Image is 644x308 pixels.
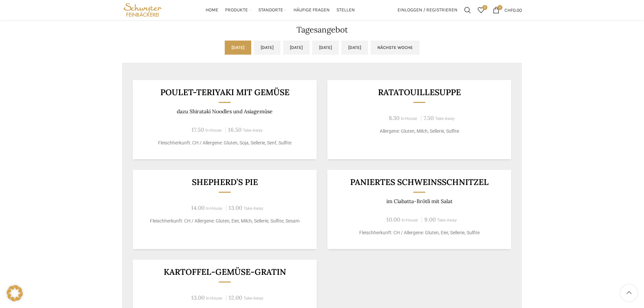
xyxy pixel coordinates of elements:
[336,88,503,97] h3: Ratatouillesuppe
[244,296,263,301] span: Take-Away
[401,218,418,223] span: In-House
[122,7,163,12] a: Site logo
[206,7,218,13] span: Home
[504,7,513,13] span: CHF
[191,204,205,211] span: 14.00
[336,3,355,17] a: Stellen
[341,41,368,55] a: [DATE]
[621,285,637,301] a: Scroll to top button
[141,178,309,186] h3: Shepherd’s Pie
[229,294,242,301] span: 12.00
[336,178,503,186] h3: Paniertes Schweinsschnitzel
[141,218,309,225] p: Fleischherkunft: CH / Allergene: Gluten, Eier, Milch, Sellerie, Sulfite, Sesam
[225,3,252,17] a: Produkte
[205,128,222,133] span: In-House
[225,7,248,13] span: Produkte
[206,206,222,211] span: In-House
[225,41,251,55] a: [DATE]
[258,7,283,13] span: Standorte
[497,5,502,10] span: 0
[293,3,330,17] a: Häufige Fragen
[397,8,458,12] span: Einloggen / Registrieren
[254,41,280,55] a: [DATE]
[258,3,287,17] a: Standorte
[437,218,457,223] span: Take-Away
[192,126,204,133] span: 17.50
[141,139,309,146] p: Fleischherkunft: CH / Allergene: Gluten, Soja, Sellerie, Senf, Sulfite
[489,3,525,17] a: 0 CHF0.00
[461,3,474,17] a: Suchen
[228,126,241,133] span: 16.50
[283,41,310,55] a: [DATE]
[206,3,218,17] a: Home
[141,108,309,115] p: dazu Shirataki Noodles und Asiagemüse
[244,206,263,211] span: Take-Away
[141,268,309,276] h3: Kartoffel-Gemüse-Gratin
[386,216,400,223] span: 10.00
[167,3,394,17] div: Main navigation
[206,296,222,301] span: In-House
[336,198,503,204] p: im Ciabatta-Brötli mit Salat
[504,7,522,13] bdi: 0.00
[141,88,309,97] h3: Poulet-Teriyaki mit Gemüse
[424,114,434,122] span: 7.50
[243,128,263,133] span: Take-Away
[394,3,461,17] a: Einloggen / Registrieren
[371,41,420,55] a: Nächste Woche
[401,116,417,121] span: In-House
[474,3,488,17] div: Meine Wunschliste
[474,3,488,17] a: 0
[389,114,399,122] span: 8.30
[191,294,205,301] span: 13.00
[229,204,242,211] span: 13.00
[122,26,522,34] h2: Tagesangebot
[336,7,355,13] span: Stellen
[336,128,503,135] p: Allergene: Gluten, Milch, Sellerie, Sulfite
[435,116,455,121] span: Take-Away
[336,229,503,236] p: Fleischherkunft: CH / Allergene: Gluten, Eier, Sellerie, Sulfite
[482,5,487,10] span: 0
[312,41,339,55] a: [DATE]
[424,216,436,223] span: 9.00
[293,7,330,13] span: Häufige Fragen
